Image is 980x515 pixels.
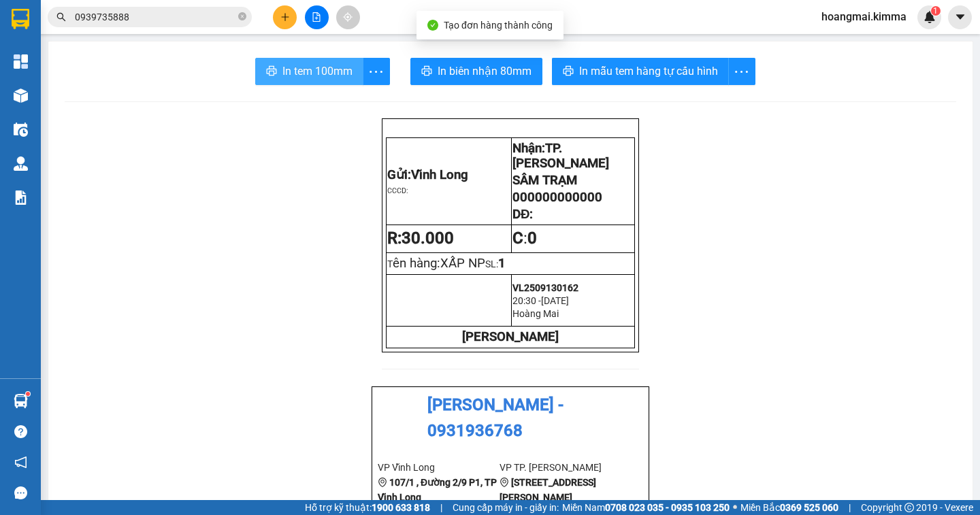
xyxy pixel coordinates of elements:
button: file-add [305,5,329,29]
img: warehouse-icon [14,394,28,408]
span: | [849,500,851,515]
span: Nhận: [512,141,609,171]
b: [STREET_ADDRESS][PERSON_NAME] [500,477,596,503]
span: 20:30 - [512,295,541,306]
span: Cung cấp máy in - giấy in: [453,500,559,515]
img: dashboard-icon [14,54,28,69]
span: Tạo đơn hàng thành công [444,20,553,31]
span: CCCD: [387,186,408,195]
input: Tìm tên, số ĐT hoặc mã đơn [75,10,235,24]
sup: 1 [26,392,30,396]
button: plus [273,5,297,29]
strong: [PERSON_NAME] [462,329,559,344]
span: plus [280,12,290,22]
span: 1 [498,256,506,271]
img: warehouse-icon [14,156,28,171]
strong: 0708 023 035 - 0935 103 250 [605,502,730,513]
span: question-circle [14,425,27,438]
button: printerIn biên nhận 80mm [410,58,542,85]
span: Vĩnh Long [411,167,468,182]
span: hoangmai.kimma [811,8,917,25]
span: In mẫu tem hàng tự cấu hình [579,63,718,80]
sup: 1 [931,6,941,16]
span: message [14,486,27,499]
img: logo [387,284,421,318]
span: TP. [PERSON_NAME] [512,141,609,171]
span: Hỗ trợ kỹ thuật: [305,500,430,515]
span: notification [14,456,27,469]
span: SÂM TRẠM [512,173,577,188]
span: close-circle [238,11,246,24]
span: more [363,63,389,80]
span: : [512,229,537,248]
strong: R: [387,229,454,248]
span: 000000000000 [512,190,602,205]
span: Miền Bắc [740,500,838,515]
span: Hoàng Mai [512,308,559,319]
span: close-circle [238,12,246,20]
span: printer [421,65,432,78]
li: [PERSON_NAME] - 0931936768 [378,393,643,444]
li: VP Vĩnh Long [378,460,500,475]
span: DĐ: [512,207,533,222]
span: 1 [933,6,938,16]
span: 30.000 [402,229,454,248]
span: printer [266,65,277,78]
strong: 0369 525 060 [780,502,838,513]
img: logo-vxr [12,9,29,29]
img: logo.jpg [378,393,425,440]
span: 0 [527,229,537,248]
button: more [363,58,390,85]
span: SL: [485,259,498,269]
span: search [56,12,66,22]
button: printerIn mẫu tem hàng tự cấu hình [552,58,729,85]
button: printerIn tem 100mm [255,58,363,85]
span: copyright [904,503,914,512]
img: warehouse-icon [14,122,28,137]
span: caret-down [954,11,966,23]
li: VP TP. [PERSON_NAME] [500,460,621,475]
span: In tem 100mm [282,63,353,80]
span: [DATE] [541,295,569,306]
img: solution-icon [14,190,28,205]
img: icon-new-feature [924,11,936,23]
span: printer [563,65,574,78]
span: T [387,259,485,269]
span: environment [500,478,509,487]
span: check-circle [427,20,438,31]
span: environment [378,478,387,487]
span: ên hàng: [393,256,485,271]
span: VL2509130162 [512,282,578,293]
span: In biên nhận 80mm [438,63,532,80]
span: Gửi: [387,167,468,182]
strong: 1900 633 818 [372,502,430,513]
span: ⚪️ [733,505,737,510]
button: aim [336,5,360,29]
span: XẤP NP [440,256,485,271]
button: more [728,58,755,85]
button: caret-down [948,5,972,29]
span: | [440,500,442,515]
span: file-add [312,12,321,22]
img: warehouse-icon [14,88,28,103]
span: aim [343,12,353,22]
strong: C [512,229,523,248]
b: 107/1 , Đường 2/9 P1, TP Vĩnh Long [378,477,497,503]
span: Miền Nam [562,500,730,515]
span: more [729,63,755,80]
